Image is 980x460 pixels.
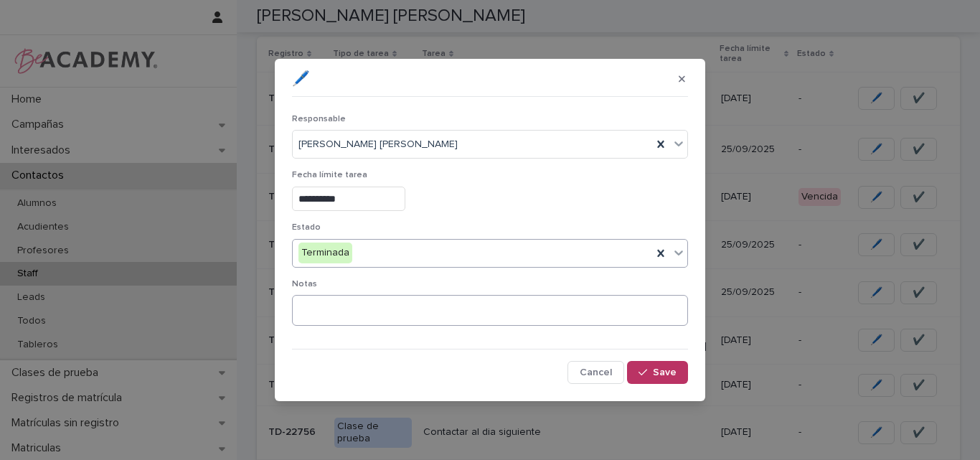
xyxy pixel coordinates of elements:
[580,367,612,377] span: Cancel
[292,70,310,88] p: 🖊️
[653,367,677,377] span: Save
[292,115,346,123] span: Responsable
[298,243,352,263] div: Terminada
[292,280,317,288] span: Notas
[627,361,688,384] button: Save
[567,361,624,384] button: Cancel
[298,137,458,152] span: [PERSON_NAME] [PERSON_NAME]
[292,223,321,232] span: Estado
[292,171,367,179] span: Fecha límite tarea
